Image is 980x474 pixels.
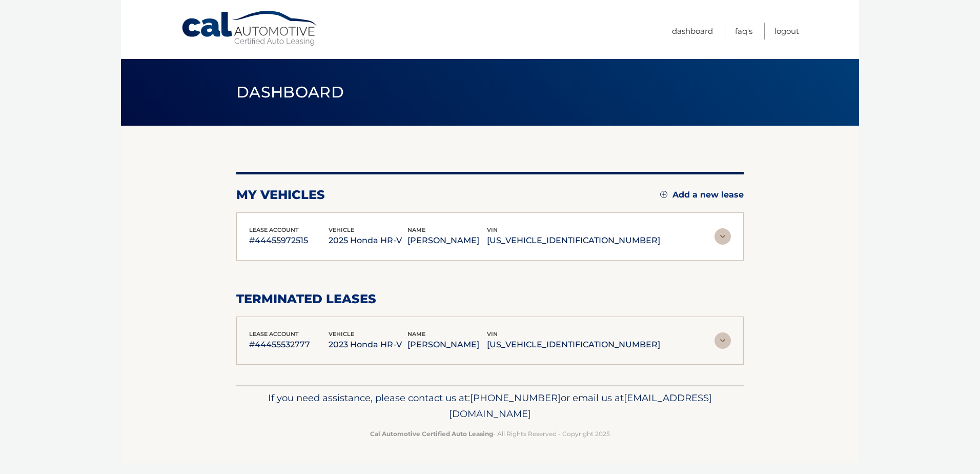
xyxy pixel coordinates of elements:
a: Dashboard [672,23,713,39]
p: [US_VEHICLE_IDENTIFICATION_NUMBER] [487,338,660,352]
p: If you need assistance, please contact us at: or email us at [243,390,737,423]
p: - All Rights Reserved - Copyright 2025 [243,428,737,439]
h2: terminated leases [236,291,744,307]
a: FAQ's [735,23,752,39]
a: Logout [774,23,799,39]
span: [PHONE_NUMBER] [470,392,561,404]
a: Add a new lease [660,190,744,200]
span: name [407,226,425,233]
span: vehicle [329,330,354,338]
img: add.svg [660,191,667,198]
p: #44455972515 [249,233,329,248]
p: [PERSON_NAME] [407,233,487,248]
p: 2023 Honda HR-V [329,338,408,352]
span: vin [487,226,498,233]
p: [US_VEHICLE_IDENTIFICATION_NUMBER] [487,233,660,248]
span: name [407,330,425,338]
p: #44455532777 [249,338,329,352]
span: Dashboard [236,83,344,102]
strong: Cal Automotive Certified Auto Leasing [370,430,493,438]
span: vin [487,330,498,338]
img: accordion-rest.svg [714,228,731,245]
span: lease account [249,330,299,338]
p: [PERSON_NAME] [407,338,487,352]
h2: my vehicles [236,187,325,203]
span: lease account [249,226,299,233]
p: 2025 Honda HR-V [329,233,408,248]
img: accordion-rest.svg [714,332,731,349]
a: Cal Automotive [181,10,319,47]
span: vehicle [329,226,354,233]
